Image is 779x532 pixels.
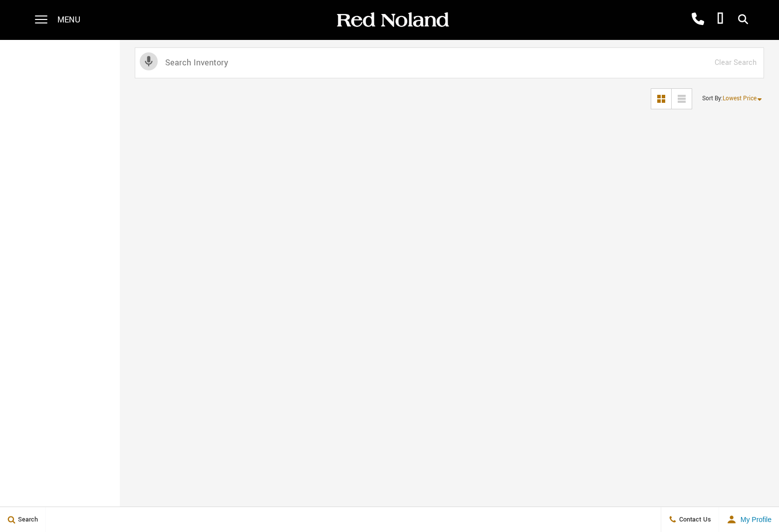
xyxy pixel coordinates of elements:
span: Search [15,515,38,524]
button: Open user profile menu [719,507,779,532]
span: Lowest Price [723,94,757,103]
span: Sort By : [702,94,723,103]
input: Search Inventory [135,47,764,78]
svg: Click to toggle on voice search [140,52,158,70]
span: Contact Us [677,515,711,524]
img: Red Noland Auto Group [335,11,450,29]
span: My Profile [737,516,772,524]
